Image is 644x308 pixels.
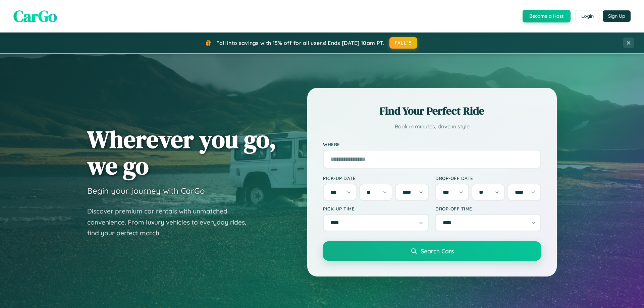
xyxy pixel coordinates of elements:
button: Become a Host [523,10,571,22]
label: Where [323,141,541,147]
span: Fall into savings with 15% off for all users! Ends [DATE] 10am PT. [216,40,384,46]
button: Sign Up [603,10,631,22]
p: Discover premium car rentals with unmatched convenience. From luxury vehicles to everyday rides, ... [87,206,255,239]
span: Search Cars [421,247,454,255]
label: Drop-off Date [435,175,541,181]
h2: Find Your Perfect Ride [323,104,541,118]
span: CarGo [13,5,57,27]
label: Pick-up Date [323,175,429,181]
h1: Wherever you go, we go [87,126,276,179]
button: FALL15 [389,37,418,49]
label: Drop-off Time [435,206,541,211]
button: Login [576,10,599,22]
h3: Begin your journey with CarGo [87,186,205,196]
label: Pick-up Time [323,206,429,211]
button: Search Cars [323,241,541,261]
p: Book in minutes, drive in style [323,122,541,131]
